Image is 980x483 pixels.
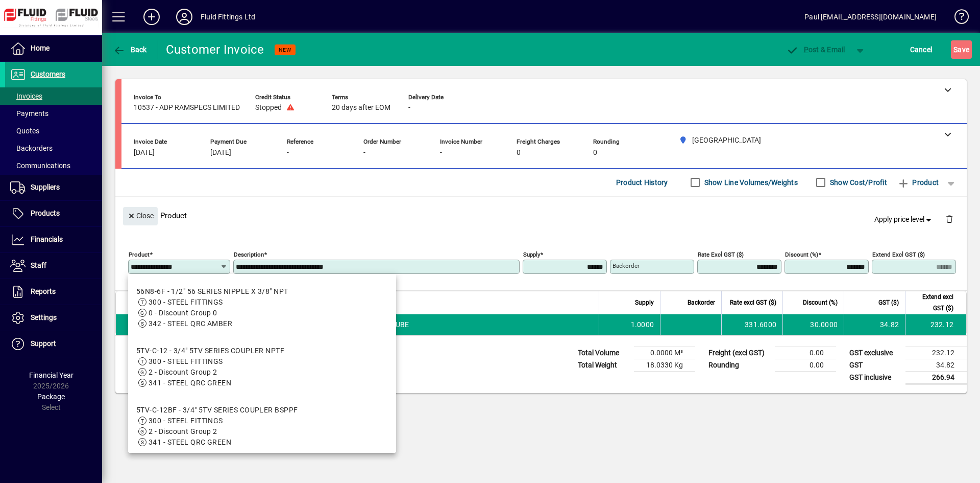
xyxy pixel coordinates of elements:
span: Rate excl GST ($) [730,297,776,308]
span: Payments [10,109,48,118]
button: Add [135,8,168,26]
span: 300 - STEEL FITTINGS [149,357,223,365]
button: Cancel [908,40,935,59]
a: Staff [5,253,102,279]
td: GST inclusive [844,371,905,384]
span: Communications [10,162,70,170]
mat-label: Description [234,250,264,258]
a: Knowledge Base [947,2,967,35]
app-page-header-button: Delete [937,214,962,223]
a: Invoices [5,87,102,105]
span: Package [37,393,65,401]
span: 2 - Discount Group 2 [149,368,217,376]
a: Backorders [5,140,102,157]
div: Product [115,197,967,234]
button: Close [123,207,158,225]
button: Product History [612,173,672,192]
div: 331.6000 [728,319,776,330]
div: 5TV-C-12 - 3/4" 5TV SERIES COUPLER NPTF [136,346,284,356]
app-page-header-button: Close [120,211,160,220]
span: Financials [31,235,63,243]
td: GST exclusive [844,347,905,359]
span: Discount (%) [803,297,838,308]
button: Save [951,40,972,59]
span: S [953,45,958,54]
span: [DATE] [134,149,155,157]
td: 30.0000 [782,314,844,335]
span: Stopped [255,104,282,112]
span: - [363,149,365,157]
span: 341 - STEEL QRC GREEN [149,438,231,446]
label: Show Cost/Profit [828,177,887,188]
a: Quotes [5,122,102,140]
td: 0.0000 M³ [634,347,695,359]
span: Products [31,209,60,217]
td: Freight (excl GST) [703,347,775,359]
span: Reports [31,287,56,295]
span: 1.0000 [631,319,654,330]
td: 34.82 [844,314,905,335]
span: GST ($) [878,297,899,308]
button: Back [110,40,150,59]
span: Product [897,174,939,191]
mat-option: 56N8-6F - 1/2" 56 SERIES NIPPLE X 3/8" NPT [128,278,396,337]
span: ave [953,41,969,58]
a: Settings [5,305,102,331]
span: 300 - STEEL FITTINGS [149,298,223,306]
td: 0.00 [775,359,836,371]
app-page-header-button: Back [102,40,158,59]
button: Product [892,173,944,192]
div: Fluid Fittings Ltd [201,9,255,25]
span: P [804,45,808,54]
span: Suppliers [31,183,60,191]
span: ost & Email [786,45,845,54]
span: Product History [616,174,668,191]
td: 0.00 [775,347,836,359]
span: Extend excl GST ($) [912,291,953,314]
button: Post & Email [781,40,850,59]
span: Backorders [10,144,53,152]
span: Supply [635,297,654,308]
span: Cancel [910,41,933,58]
span: 300 - STEEL FITTINGS [149,417,223,425]
span: Invoices [10,92,42,100]
button: Apply price level [870,210,938,228]
span: [DATE] [210,149,231,157]
span: 2 - Discount Group 2 [149,427,217,435]
span: 10537 - ADP RAMSPECS LIMITED [134,104,240,112]
span: Home [31,44,50,52]
button: Profile [168,8,201,26]
span: 342 - STEEL QRC AMBER [149,319,232,328]
span: Staff [31,261,46,269]
div: 5TV-C-12BF - 3/4" 5TV SERIES COUPLER BSPPF [136,405,298,416]
span: Customers [31,70,65,78]
span: Financial Year [29,371,73,379]
a: Support [5,331,102,357]
div: Paul [EMAIL_ADDRESS][DOMAIN_NAME] [804,9,937,25]
a: Reports [5,279,102,305]
span: 0 - Discount Group 0 [149,309,217,317]
mat-label: Rate excl GST ($) [698,250,744,258]
a: Suppliers [5,175,102,200]
span: 341 - STEEL QRC GREEN [149,379,231,387]
span: NEW [279,47,291,53]
div: Customer Invoice [166,41,264,58]
mat-option: 5TV-C-12BF - 3/4" 5TV SERIES COUPLER BSPPF [128,397,396,456]
span: 0 [593,149,597,157]
td: GST [844,359,905,371]
span: 20 days after EOM [332,104,390,112]
td: Rounding [703,359,775,371]
td: 266.94 [905,371,967,384]
td: 232.12 [905,347,967,359]
div: 56N8-6F - 1/2" 56 SERIES NIPPLE X 3/8" NPT [136,286,288,297]
mat-label: Extend excl GST ($) [872,250,925,258]
span: - [408,104,410,112]
span: Back [113,45,147,54]
a: Communications [5,157,102,174]
td: Total Weight [573,359,634,371]
span: - [287,149,289,157]
span: Apply price level [874,214,934,225]
mat-option: 5TV-C-12 - 3/4" 5TV SERIES COUPLER NPTF [128,337,396,397]
span: Close [127,208,154,224]
span: Backorder [688,297,715,308]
